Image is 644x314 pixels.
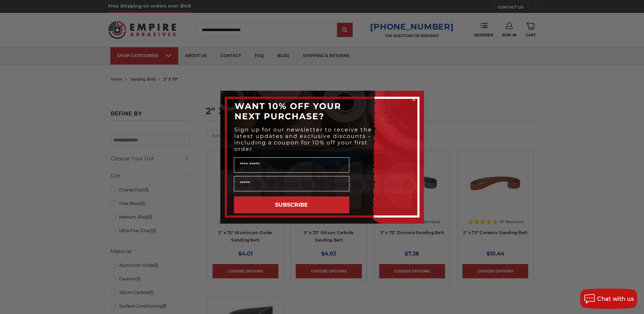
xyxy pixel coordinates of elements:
button: SUBSCRIBE [234,196,349,213]
button: Chat with us [580,289,637,309]
button: Close dialog [410,96,417,103]
span: Chat with us [597,296,634,302]
input: Email [234,176,349,191]
span: Sign up for our newsletter to receive the latest updates and exclusive discounts - including a co... [234,126,372,152]
span: WANT 10% OFF YOUR NEXT PURCHASE? [235,101,341,121]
